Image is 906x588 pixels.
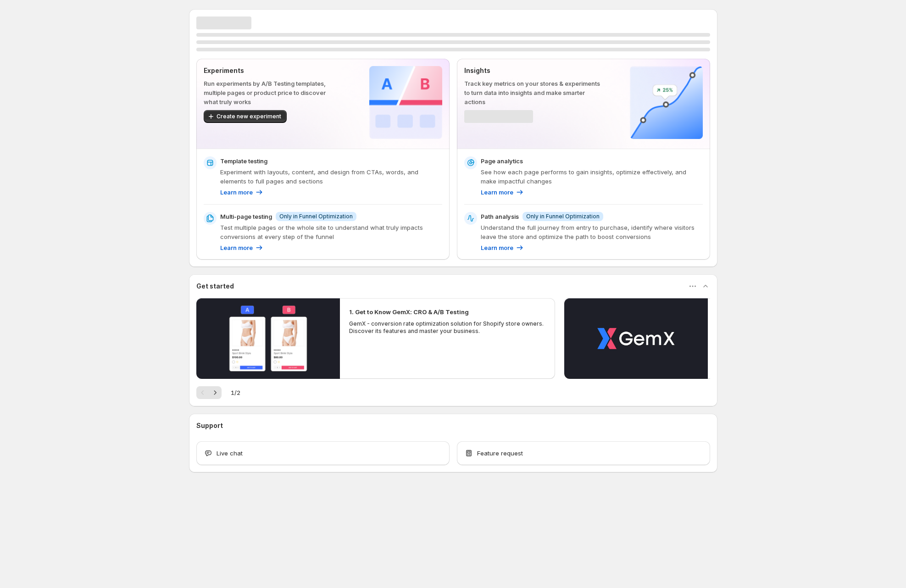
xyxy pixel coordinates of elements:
[204,110,287,123] button: Create new experiment
[481,243,524,252] a: Learn more
[220,156,267,166] p: Template testing
[279,213,353,220] span: Only in Funnel Optimization
[481,156,523,166] p: Page analytics
[349,307,469,316] h2: 1. Get to Know GemX: CRO & A/B Testing
[220,212,272,221] p: Multi-page testing
[220,188,264,197] a: Learn more
[220,243,253,252] p: Learn more
[526,213,600,220] span: Only in Funnel Optimization
[204,79,340,106] p: Run experiments by A/B Testing templates, multiple pages or product price to discover what truly ...
[481,188,513,197] p: Learn more
[464,79,600,106] p: Track key metrics on your stores & experiments to turn data into insights and make smarter actions
[481,188,524,197] a: Learn more
[196,386,222,399] nav: Pagination
[204,66,340,75] p: Experiments
[630,66,703,139] img: Insights
[564,298,708,379] button: Play video
[481,212,519,221] p: Path analysis
[481,243,513,252] p: Learn more
[220,167,442,186] p: Experiment with layouts, content, and design from CTAs, words, and elements to full pages and sec...
[231,388,240,397] span: 1 / 2
[196,421,223,430] h3: Support
[196,298,340,379] button: Play video
[196,282,234,291] h3: Get started
[209,386,222,399] button: Next
[481,167,703,186] p: See how each page performs to gain insights, optimize effectively, and make impactful changes
[464,66,600,75] p: Insights
[369,66,442,139] img: Experiments
[217,449,243,458] span: Live chat
[481,223,703,241] p: Understand the full journey from entry to purchase, identify where visitors leave the store and o...
[217,113,281,120] span: Create new experiment
[220,243,264,252] a: Learn more
[477,449,523,458] span: Feature request
[220,188,253,197] p: Learn more
[349,320,546,335] p: GemX - conversion rate optimization solution for Shopify store owners. Discover its features and ...
[220,223,442,241] p: Test multiple pages or the whole site to understand what truly impacts conversions at every step ...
